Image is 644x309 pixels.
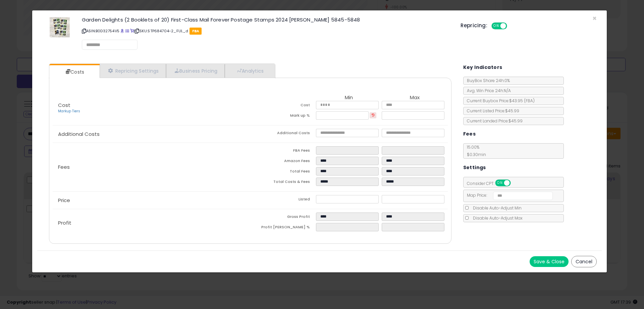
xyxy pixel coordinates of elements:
[53,103,250,114] p: Cost
[53,220,250,226] p: Profit
[316,95,382,101] th: Min
[53,131,250,137] p: Additional Costs
[190,28,202,35] span: FBA
[53,164,250,170] p: Fees
[53,198,250,203] p: Price
[250,101,316,111] td: Cost
[509,180,520,186] span: OFF
[530,256,569,267] button: Save & Close
[250,157,316,167] td: Amazon Fees
[250,178,316,188] td: Total Costs & Fees
[464,108,519,114] span: Current Listed Price: $45.99
[464,98,535,104] span: Current Buybox Price:
[130,28,134,34] a: Your listing only
[464,192,553,198] span: Map Price:
[250,195,316,205] td: Listed
[225,64,274,78] a: Analytics
[464,88,511,93] span: Avg. Win Price 24h: N/A
[250,129,316,139] td: Additional Costs
[58,109,80,114] a: Markup Tiers
[82,17,450,22] h3: Garden Delights (2 Booklets of 20) First-Class Mail Forever Postage Stamps 2024 [PERSON_NAME] 584...
[82,26,450,36] p: ASIN: B0D32754V5 | SKU: STP684704-2_FUL_d
[464,181,520,186] span: Consider CPT:
[571,256,597,267] button: Cancel
[250,111,316,122] td: Mark up %
[250,167,316,178] td: Total Fees
[464,118,523,124] span: Current Landed Price: $45.99
[125,28,129,34] a: All offer listings
[120,28,124,34] a: BuyBox page
[592,13,597,23] span: ×
[464,152,486,157] span: $0.30 min
[463,163,486,172] h5: Settings
[50,17,70,37] img: 51t4qmx+NLL._SL60_.jpg
[250,213,316,223] td: Gross Profit
[464,144,486,157] span: 15.00 %
[463,130,476,138] h5: Fees
[49,65,99,79] a: Costs
[470,205,522,211] span: Disable Auto-Adjust Min
[509,98,535,104] span: $43.95
[496,180,504,186] span: ON
[250,223,316,233] td: Profit [PERSON_NAME] %
[492,23,500,29] span: ON
[464,78,510,83] span: BuyBox Share 24h: 0%
[250,146,316,157] td: FBA Fees
[166,64,225,78] a: Business Pricing
[463,63,502,72] h5: Key Indicators
[382,95,447,101] th: Max
[470,215,523,221] span: Disable Auto-Adjust Max
[524,98,535,104] span: ( FBA )
[100,64,166,78] a: Repricing Settings
[461,23,487,28] h5: Repricing:
[506,23,517,29] span: OFF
